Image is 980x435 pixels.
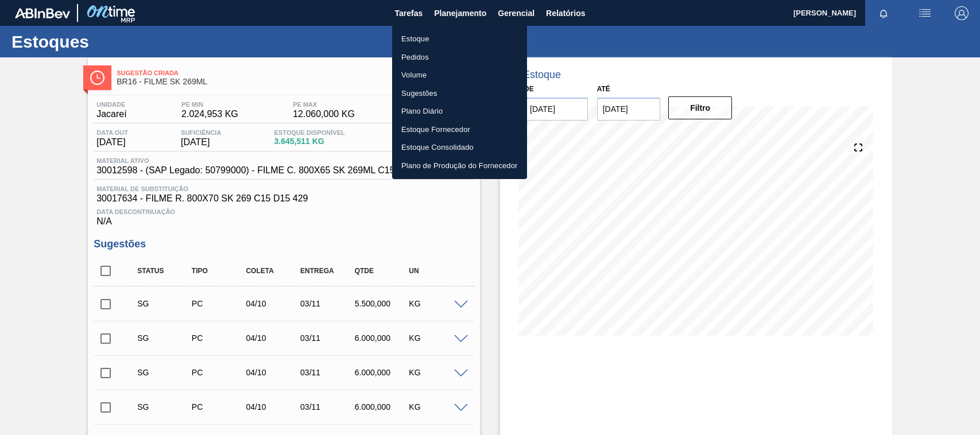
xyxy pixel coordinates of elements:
a: Pedidos [392,48,527,67]
a: Estoque Consolidado [392,138,527,157]
a: Plano Diário [392,102,527,121]
a: Plano de Produção do Fornecedor [392,157,527,175]
a: Estoque Fornecedor [392,121,527,139]
a: Volume [392,66,527,84]
a: Estoque [392,30,527,48]
a: Sugestões [392,84,527,103]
